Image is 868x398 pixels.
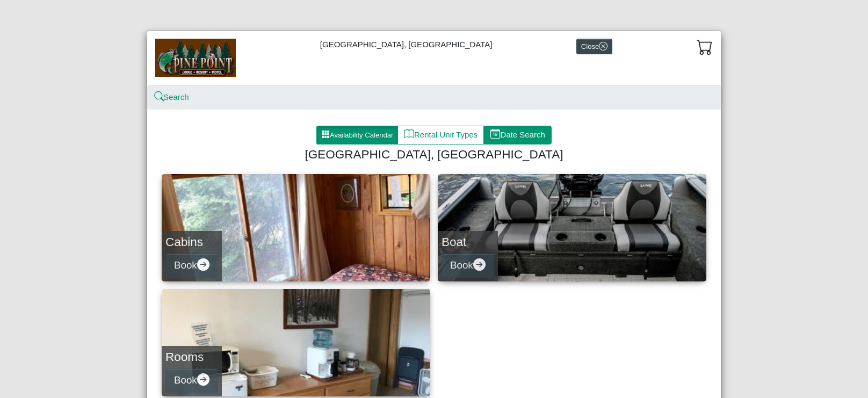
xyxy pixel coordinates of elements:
button: Bookarrow right circle fill [165,368,218,393]
h4: Cabins [165,235,218,249]
svg: x circle [599,42,607,50]
button: bookRental Unit Types [397,126,484,145]
svg: calendar date [490,129,501,139]
svg: cart [697,39,713,55]
div: [GEOGRAPHIC_DATA], [GEOGRAPHIC_DATA] [147,31,721,85]
h4: [GEOGRAPHIC_DATA], [GEOGRAPHIC_DATA] [166,147,702,162]
svg: arrow right circle fill [197,258,209,271]
svg: arrow right circle fill [473,258,486,271]
svg: arrow right circle fill [197,373,209,386]
h4: Rooms [165,350,218,364]
img: b144ff98-a7e1-49bd-98da-e9ae77355310.jpg [155,39,236,76]
svg: search [155,93,163,101]
button: calendar dateDate Search [483,126,552,145]
button: grid3x3 gap fillAvailability Calendar [316,126,398,145]
button: Closex circle [576,39,612,54]
h4: Boat [442,235,494,249]
button: Bookarrow right circle fill [165,254,218,278]
button: Bookarrow right circle fill [442,254,494,278]
a: searchSearch [155,92,189,102]
svg: grid3x3 gap fill [321,130,330,139]
svg: book [404,129,414,139]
